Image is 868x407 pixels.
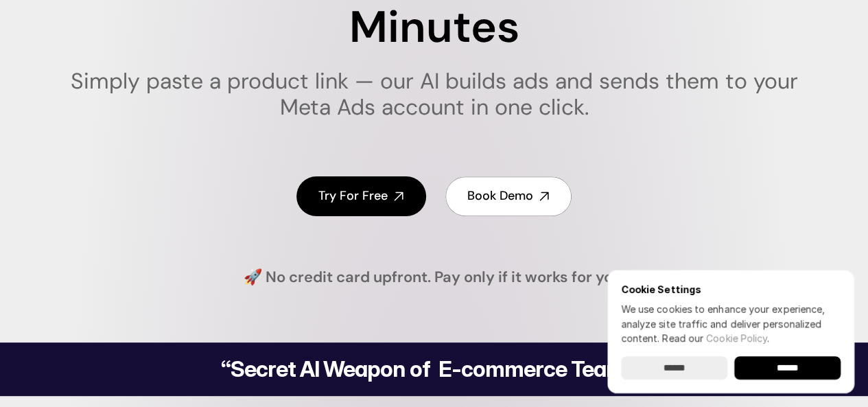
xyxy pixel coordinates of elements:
h4: Try For Free [318,187,388,205]
h2: “Secret AI Weapon of E-commerce Teams.” [186,358,683,380]
span: Read our . [662,332,769,344]
a: Book Demo [445,176,572,216]
a: Cookie Policy [706,332,767,344]
p: We use cookies to enhance your experience, analyze site traffic and deliver personalized content. [621,302,841,345]
a: Try For Free [296,176,426,216]
h6: Cookie Settings [621,283,841,295]
h1: Simply paste a product link — our AI builds ads and sends them to your Meta Ads account in one cl... [43,68,825,121]
h4: 🚀 No credit card upfront. Pay only if it works for you. [244,267,625,288]
h4: Book Demo [467,187,533,205]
